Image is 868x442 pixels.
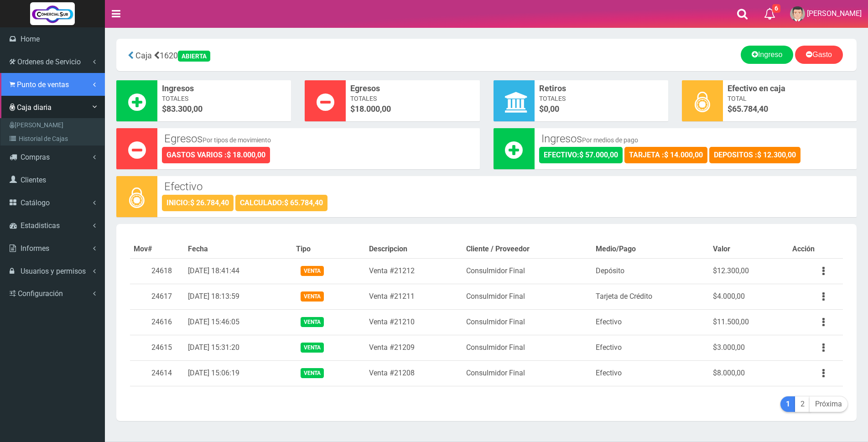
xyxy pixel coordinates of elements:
[709,258,789,284] td: $12.300,00
[162,103,286,115] span: $
[728,94,852,103] span: Total
[130,258,184,284] td: 24618
[350,103,475,115] span: $
[592,240,709,258] th: Medio/Pago
[539,103,664,115] span: $
[301,266,324,276] span: Venta
[664,151,703,159] strong: $ 14.000,00
[365,335,463,360] td: Venta #21209
[541,133,850,145] h3: Ingresos
[164,133,473,145] h3: Egresos
[21,221,60,230] span: Estadisticas
[184,284,292,309] td: [DATE] 18:13:59
[579,151,618,159] strong: $ 57.000,00
[539,147,623,163] div: EFECTIVO:
[21,244,49,253] span: Informes
[728,103,852,115] span: $
[365,284,463,309] td: Venta #21211
[162,195,234,211] div: INICIO:
[709,284,789,309] td: $4.000,00
[17,80,69,89] span: Punto de ventas
[592,309,709,335] td: Efectivo
[21,198,50,207] span: Catálogo
[292,240,365,258] th: Tipo
[795,46,843,64] a: Gasto
[544,104,559,114] font: 0,00
[130,335,184,360] td: 24615
[463,240,592,258] th: Cliente / Proveedor
[21,176,46,184] span: Clientes
[235,195,327,211] div: CALCULADO:
[18,289,63,298] span: Configuración
[709,335,789,360] td: $3.000,00
[21,153,50,161] span: Compras
[166,104,203,114] font: 83.300,00
[365,240,463,258] th: Descripcion
[789,240,843,258] th: Acción
[301,291,324,301] span: Venta
[184,309,292,335] td: [DATE] 15:46:05
[3,118,104,132] a: [PERSON_NAME]
[709,309,789,335] td: $11.500,00
[786,400,790,408] b: 1
[463,258,592,284] td: Consulmidor Final
[3,132,104,146] a: Historial de Cajas
[355,104,391,114] font: 18.000,00
[741,46,793,64] a: Ingreso
[301,317,324,327] span: Venta
[184,258,292,284] td: [DATE] 18:41:44
[463,284,592,309] td: Consulmidor Final
[592,258,709,284] td: Depósito
[301,368,324,378] span: Venta
[227,151,265,159] strong: $ 18.000,00
[709,147,800,163] div: DEPOSITOS :
[732,104,768,114] span: 65.784,40
[592,335,709,360] td: Efectivo
[17,103,52,112] span: Caja diaria
[135,51,152,60] span: Caja
[30,2,75,25] img: Logo grande
[130,284,184,309] td: 24617
[790,6,805,21] img: User Image
[178,51,210,62] div: ABIERTA
[284,198,323,207] strong: $ 65.784,40
[130,360,184,386] td: 24614
[130,309,184,335] td: 24616
[757,151,796,159] strong: $ 12.300,00
[17,57,81,66] span: Ordenes de Servicio
[162,83,286,94] span: Ingresos
[463,360,592,386] td: Consulmidor Final
[795,396,810,412] a: 2
[582,136,638,144] small: Por medios de pago
[463,309,592,335] td: Consulmidor Final
[539,94,664,103] span: Totales
[164,181,850,192] h3: Efectivo
[810,396,847,412] a: Próxima
[184,335,292,360] td: [DATE] 15:31:20
[301,343,324,352] span: Venta
[365,309,463,335] td: Venta #21210
[162,147,270,163] div: GASTOS VARIOS :
[709,240,789,258] th: Valor
[709,360,789,386] td: $8.000,00
[190,198,229,207] strong: $ 26.784,40
[592,360,709,386] td: Efectivo
[772,4,780,13] span: 6
[350,94,475,103] span: Totales
[162,94,286,103] span: Totales
[184,240,292,258] th: Fecha
[592,284,709,309] td: Tarjeta de Crédito
[350,83,475,94] span: Egresos
[539,83,664,94] span: Retiros
[807,9,862,18] span: [PERSON_NAME]
[463,335,592,360] td: Consulmidor Final
[184,360,292,386] td: [DATE] 15:06:19
[728,83,852,94] span: Efectivo en caja
[203,136,271,144] small: Por tipos de movimiento
[21,267,86,276] span: Usuarios y permisos
[365,360,463,386] td: Venta #21208
[21,35,40,43] span: Home
[130,240,184,258] th: Mov#
[365,258,463,284] td: Venta #21212
[624,147,707,163] div: TARJETA :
